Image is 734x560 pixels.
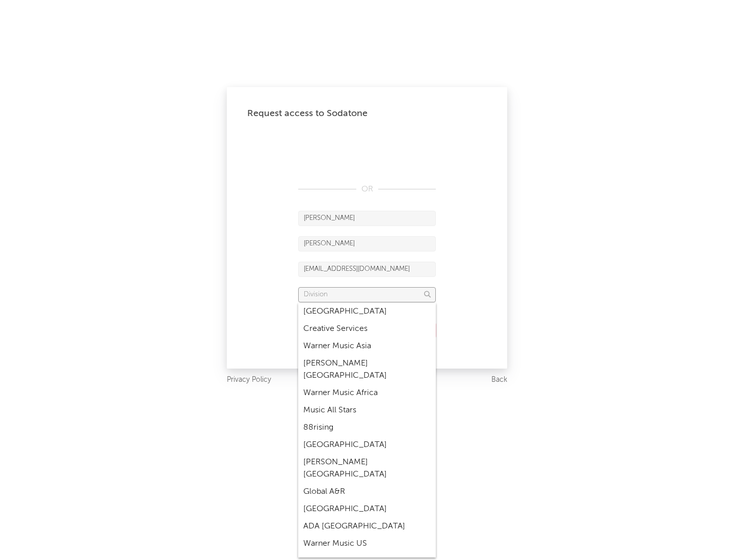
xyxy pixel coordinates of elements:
[298,454,436,483] div: [PERSON_NAME] [GEOGRAPHIC_DATA]
[298,211,436,226] input: First Name
[298,355,436,384] div: [PERSON_NAME] [GEOGRAPHIC_DATA]
[491,374,507,386] a: Back
[298,384,436,402] div: Warner Music Africa
[298,518,436,535] div: ADA [GEOGRAPHIC_DATA]
[298,320,436,338] div: Creative Services
[298,303,436,320] div: [GEOGRAPHIC_DATA]
[298,262,436,277] input: Email
[298,236,436,251] input: Last Name
[298,338,436,355] div: Warner Music Asia
[247,107,487,120] div: Request access to Sodatone
[298,500,436,518] div: [GEOGRAPHIC_DATA]
[298,287,436,302] input: Division
[298,419,436,436] div: 88rising
[227,374,271,386] a: Privacy Policy
[298,436,436,454] div: [GEOGRAPHIC_DATA]
[298,535,436,552] div: Warner Music US
[298,483,436,500] div: Global A&R
[298,402,436,419] div: Music All Stars
[298,183,436,195] div: OR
